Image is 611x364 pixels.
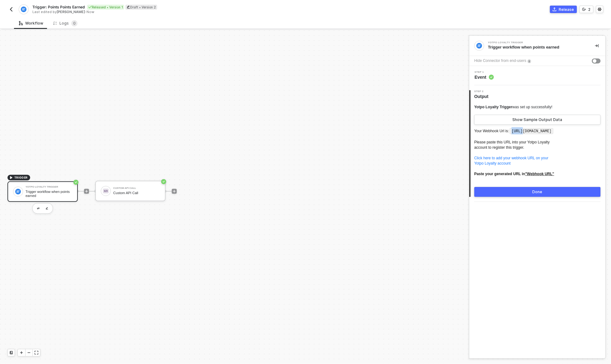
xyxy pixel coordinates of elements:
[127,5,130,9] span: icon-edit
[513,117,562,122] div: Show Sample Output Data
[488,44,585,50] div: Trigger workflow when points earned
[103,188,109,194] img: icon
[57,10,85,14] span: [PERSON_NAME]
[525,172,554,176] u: "Webhook URL"
[469,71,606,80] div: Step 1Event
[559,7,574,12] div: Release
[580,6,594,13] button: 2
[474,105,512,109] span: Yotpo Loyalty Trigger
[27,351,31,355] span: icon-minus
[582,7,586,11] span: icon-versioning
[553,7,557,11] span: icon-commerce
[71,20,78,26] sup: 0
[172,189,176,193] span: icon-play
[528,59,531,63] img: icon-info
[19,21,43,26] div: Workflow
[474,187,601,197] button: Done
[35,351,38,355] span: icon-expand
[73,180,78,185] span: icon-success-page
[125,5,157,10] div: Draft • Version 2
[474,58,526,64] div: Hide Connector from end-users
[20,351,23,355] span: icon-play
[474,127,601,182] p: Your Webhook Url is: Please paste this URL into your Yotpo Loyalty account to register this trigger.
[533,189,543,194] div: Done
[113,191,160,195] div: Custom API Call
[32,10,305,14] div: Last edited by - Now
[43,205,51,212] button: edit-cred
[475,74,494,80] span: Event
[474,90,491,93] span: Step 2
[32,4,85,10] span: Trigger: Points Points Earned
[477,43,482,49] img: integration-icon
[474,93,491,100] span: Output
[87,5,124,10] div: Released • Version 1
[85,189,88,193] span: icon-play
[589,7,591,12] div: 2
[595,44,599,48] span: icon-collapse-right
[113,187,160,189] div: Custom API Call
[469,90,606,197] div: Step 2Output Yotpo Loyalty Triggerwas set up successfully!Show Sample Output DataYour Webhook Url...
[550,6,577,13] button: Release
[598,7,602,11] span: icon-settings
[9,7,14,12] img: back
[26,190,72,198] div: Trigger workflow when points earned
[46,207,48,210] img: edit-cred
[474,172,554,176] b: Paste your generated URL in
[9,176,13,180] span: icon-play
[475,71,494,73] span: Step 1
[15,189,21,194] img: icon
[474,105,552,110] div: was set up successfully!
[26,186,72,188] div: Yotpo Loyalty Trigger
[37,208,40,210] img: edit-cred
[161,179,166,184] span: icon-success-page
[510,128,553,134] code: [URL][DOMAIN_NAME]
[7,6,15,13] button: back
[53,20,78,26] div: Logs
[488,41,581,44] div: Yotpo Loyalty Trigger
[14,175,28,180] span: TRIGGER
[35,205,42,212] button: edit-cred
[474,156,548,166] a: Click here to add your webhook URL on yourYotpo Loyalty account
[474,115,601,125] button: Show Sample Output Data
[21,7,26,12] img: integration-icon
